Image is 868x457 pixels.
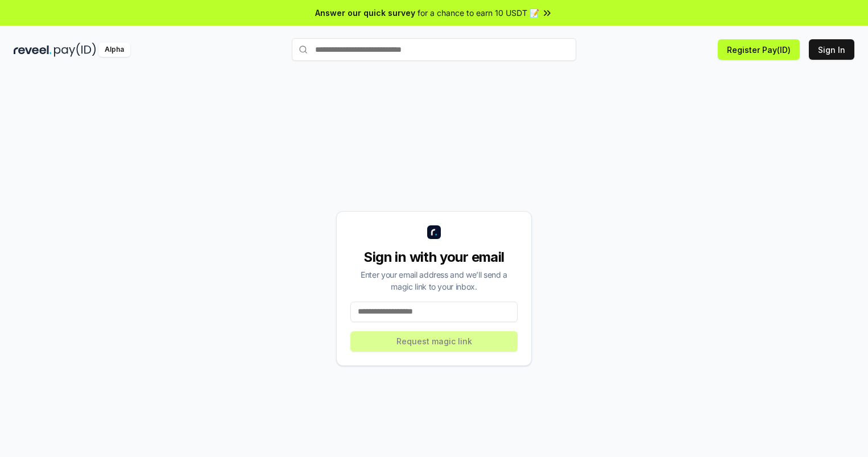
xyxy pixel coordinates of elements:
button: Register Pay(ID) [718,39,800,60]
img: logo_small [427,225,441,239]
img: pay_id [54,43,96,57]
div: Enter your email address and we’ll send a magic link to your inbox. [350,269,518,293]
span: Answer our quick survey [315,7,415,19]
div: Sign in with your email [350,248,518,266]
span: for a chance to earn 10 USDT 📝 [418,7,539,19]
img: reveel_dark [14,43,52,57]
div: Alpha [98,43,130,57]
button: Sign In [809,39,854,60]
